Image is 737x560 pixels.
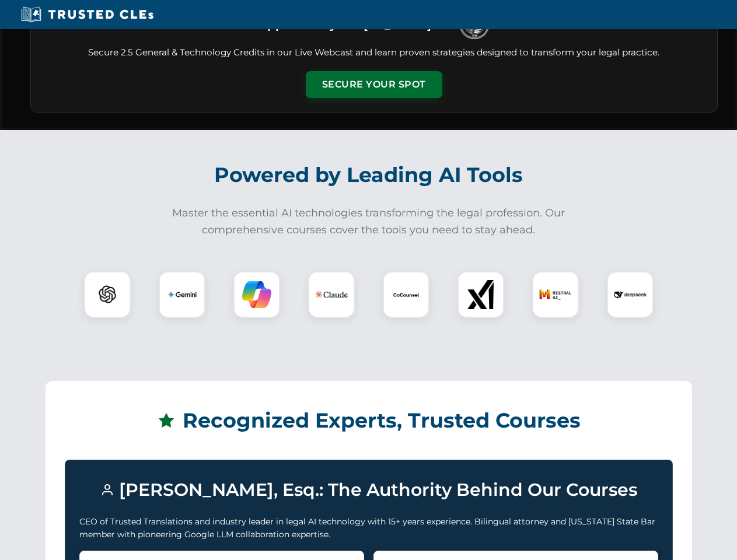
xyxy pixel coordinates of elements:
[165,205,573,239] p: Master the essential AI technologies transforming the legal profession. Our comprehensive courses...
[383,271,429,318] div: CoCounsel
[315,278,348,311] img: Claude Logo
[90,278,124,311] img: ChatGPT Logo
[46,155,692,195] h2: Powered by Leading AI Tools
[65,400,673,441] h2: Recognized Experts, Trusted Courses
[167,280,197,309] img: Gemini Logo
[45,46,703,60] p: Secure 2.5 General & Technology Credits in our Live Webcast and learn proven strategies designed ...
[242,280,271,309] img: Copilot Logo
[607,271,654,318] div: DeepSeek
[392,280,421,309] img: CoCounsel Logo
[84,271,131,318] div: ChatGPT
[18,6,157,23] img: Trusted CLEs
[539,278,572,311] img: Mistral AI Logo
[306,71,442,98] button: Secure Your Spot
[308,271,355,318] div: Claude
[79,474,658,506] h3: [PERSON_NAME], Esq.: The Authority Behind Our Courses
[79,515,658,541] p: CEO of Trusted Translations and industry leader in legal AI technology with 15+ years experience....
[466,280,495,309] img: xAI Logo
[233,271,280,318] div: Copilot
[457,271,504,318] div: xAI
[614,278,647,311] img: DeepSeek Logo
[159,271,205,318] div: Gemini
[532,271,579,318] div: Mistral AI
